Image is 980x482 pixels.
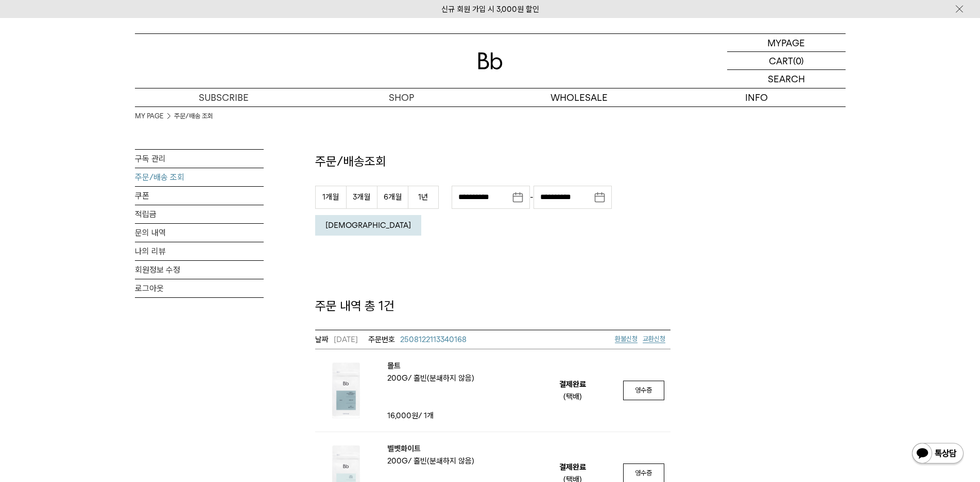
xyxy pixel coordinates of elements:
[315,333,358,346] em: [DATE]
[135,187,264,205] a: 쿠폰
[387,409,475,422] td: / 1개
[315,186,346,209] button: 1개월
[135,279,264,297] a: 로그아웃
[387,411,418,420] strong: 16,000원
[452,186,612,209] div: -
[478,52,503,69] img: 로고
[315,360,377,421] img: 몰트
[769,52,793,69] p: CART
[441,5,539,14] a: 신규 회원 가입 시 3,000원 할인
[768,70,805,88] p: SEARCH
[387,360,474,372] a: 몰트
[135,224,264,242] a: 문의 내역
[559,461,586,473] em: 결제완료
[727,34,846,52] a: MYPAGE
[408,186,439,209] button: 1년
[135,168,264,186] a: 주문/배송 조회
[635,469,652,477] span: 영수증
[387,442,474,455] a: 벨벳화이트
[563,390,582,403] div: (택배)
[313,88,490,106] a: SHOP
[643,335,665,343] a: 교환신청
[368,333,467,346] a: 2508122113340168
[414,456,474,466] span: 홀빈(분쇄하지 않음)
[414,373,474,383] span: 홀빈(분쇄하지 않음)
[315,215,421,236] button: [DEMOGRAPHIC_DATA]
[346,186,377,209] button: 3개월
[315,297,670,315] p: 주문 내역 총 1건
[615,335,638,343] a: 환불신청
[727,52,846,70] a: CART (0)
[135,111,164,121] a: MY PAGE
[623,381,664,400] a: 영수증
[135,242,264,260] a: 나의 리뷰
[668,88,846,106] p: INFO
[490,88,668,106] p: WHOLESALE
[387,456,411,466] span: 200g
[315,153,670,170] p: 주문/배송조회
[174,111,213,121] a: 주문/배송 조회
[325,221,411,230] em: [DEMOGRAPHIC_DATA]
[387,373,411,383] span: 200g
[793,52,804,69] p: (0)
[635,386,652,394] span: 영수증
[377,186,408,209] button: 6개월
[135,150,264,168] a: 구독 관리
[559,378,586,390] em: 결제완료
[135,88,313,106] a: SUBSCRIBE
[911,442,965,467] img: 카카오톡 채널 1:1 채팅 버튼
[400,335,467,344] span: 2508122113340168
[767,34,805,51] p: MYPAGE
[135,261,264,279] a: 회원정보 수정
[135,205,264,223] a: 적립금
